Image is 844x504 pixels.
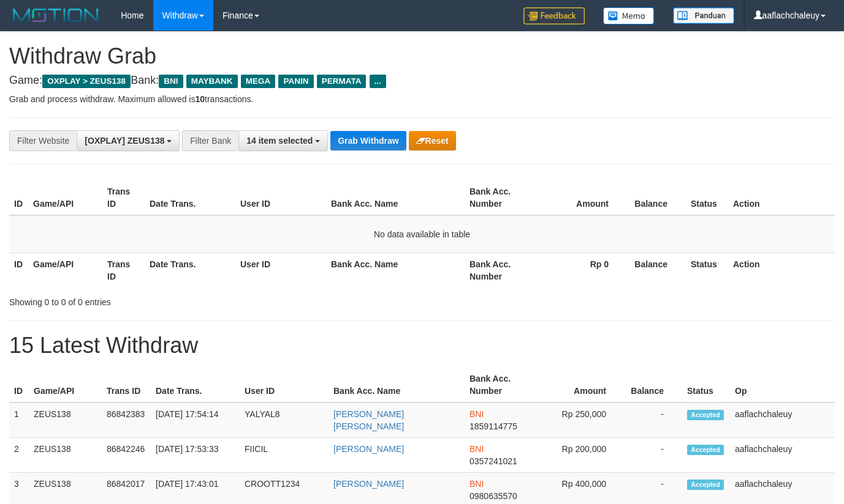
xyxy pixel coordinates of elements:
th: Amount [538,368,625,402]
span: Copy 0357241021 to clipboard [470,456,517,466]
td: FIICIL [240,438,329,473]
div: Showing 0 to 0 of 0 entries [9,291,343,308]
td: - [625,438,682,473]
td: [DATE] 17:54:14 [151,402,240,438]
span: Copy 1859114775 to clipboard [470,421,517,431]
span: PERMATA [317,75,367,88]
th: Game/API [28,253,102,287]
td: 86842246 [102,438,151,473]
a: [PERSON_NAME] [333,479,404,489]
td: [DATE] 17:53:33 [151,438,240,473]
h4: Game: Bank: [9,75,835,87]
button: Reset [409,131,456,150]
th: Trans ID [102,180,145,215]
span: Accepted [687,445,724,455]
th: Trans ID [102,368,151,402]
div: Filter Bank [182,130,238,151]
span: 14 item selected [246,136,313,146]
span: Accepted [687,410,724,420]
th: Status [686,180,728,215]
img: MOTION_logo.png [9,6,102,24]
th: Amount [539,180,627,215]
th: Rp 0 [539,253,627,287]
th: Bank Acc. Name [326,253,465,287]
th: ID [9,180,28,215]
td: 2 [9,438,29,473]
div: Filter Website [9,130,77,151]
td: No data available in table [9,215,835,253]
th: Action [728,253,835,287]
td: 1 [9,402,29,438]
td: aaflachchaleuy [730,402,835,438]
img: panduan.png [673,7,734,24]
th: Trans ID [102,253,145,287]
span: Copy 0980635570 to clipboard [470,491,517,501]
td: - [625,402,682,438]
p: Grab and process withdraw. Maximum allowed is transactions. [9,93,835,105]
img: Button%20Memo.svg [603,7,655,24]
a: [PERSON_NAME] [PERSON_NAME] [333,409,404,431]
th: ID [9,368,29,402]
button: [OXPLAY] ZEUS138 [77,130,180,151]
th: Date Trans. [145,253,235,287]
td: YALYAL8 [240,402,329,438]
th: Balance [627,253,686,287]
th: Bank Acc. Number [465,253,539,287]
span: MEGA [241,75,276,88]
a: [PERSON_NAME] [333,444,404,454]
th: Date Trans. [151,368,240,402]
span: Accepted [687,480,724,490]
span: [OXPLAY] ZEUS138 [85,136,164,146]
span: OXPLAY > ZEUS138 [42,75,131,88]
th: Bank Acc. Name [326,180,465,215]
td: Rp 250,000 [538,402,625,438]
th: Game/API [28,180,102,215]
td: ZEUS138 [29,438,102,473]
th: Op [730,368,835,402]
span: BNI [159,75,183,88]
button: Grab Withdraw [330,131,406,150]
th: Bank Acc. Number [465,368,538,402]
th: Balance [625,368,682,402]
h1: Withdraw Grab [9,44,835,69]
th: Action [728,180,835,215]
th: Balance [627,180,686,215]
span: ... [370,75,386,88]
th: User ID [235,180,326,215]
span: PANIN [278,75,313,88]
td: ZEUS138 [29,402,102,438]
th: Bank Acc. Number [465,180,539,215]
th: ID [9,253,28,287]
img: Feedback.jpg [523,7,585,24]
th: Date Trans. [145,180,235,215]
th: User ID [240,368,329,402]
th: Bank Acc. Name [329,368,465,402]
td: Rp 200,000 [538,438,625,473]
th: Status [682,368,730,402]
td: aaflachchaleuy [730,438,835,473]
span: BNI [470,444,484,454]
th: Status [686,253,728,287]
span: BNI [470,409,484,419]
button: 14 item selected [238,130,328,151]
th: Game/API [29,368,102,402]
span: BNI [470,479,484,489]
h1: 15 Latest Withdraw [9,333,835,358]
td: 86842383 [102,402,151,438]
strong: 10 [195,94,205,104]
th: User ID [235,253,326,287]
span: MAYBANK [186,75,238,88]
